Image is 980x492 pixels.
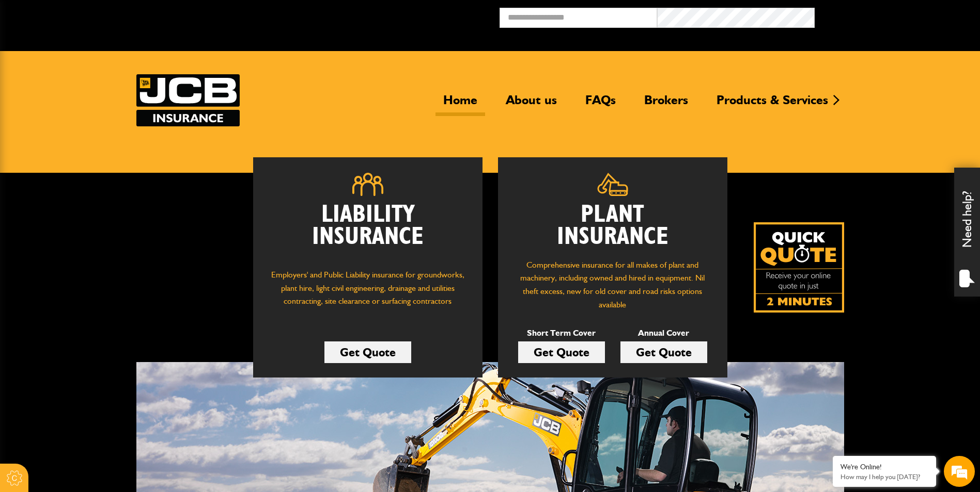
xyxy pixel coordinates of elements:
a: Home [435,92,485,116]
p: How may I help you today? [841,473,928,481]
h2: Plant Insurance [514,204,712,248]
p: Comprehensive insurance for all makes of plant and machinery, including owned and hired in equipm... [514,258,712,311]
div: Need help? [954,168,980,297]
p: Annual Cover [620,326,707,340]
a: Get Quote [324,341,411,363]
a: FAQs [578,92,624,116]
a: Get your insurance quote isn just 2-minutes [754,222,844,313]
a: Products & Services [709,92,836,116]
p: Employers' and Public Liability insurance for groundworks, plant hire, light civil engineering, d... [269,268,467,318]
button: Broker Login [815,8,972,24]
a: JCB Insurance Services [136,74,240,126]
a: Brokers [636,92,696,116]
a: Get Quote [620,341,707,363]
h2: Liability Insurance [269,204,467,258]
a: About us [498,92,565,116]
img: Quick Quote [754,222,844,313]
a: Get Quote [518,341,605,363]
div: We're Online! [841,463,928,471]
img: JCB Insurance Services logo [136,74,240,126]
p: Short Term Cover [518,326,605,340]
